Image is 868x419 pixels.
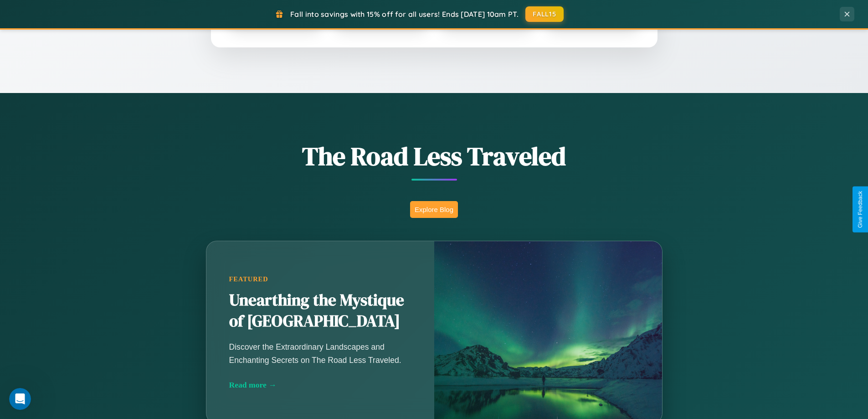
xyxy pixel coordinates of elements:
iframe: Intercom live chat [9,388,31,410]
h1: The Road Less Traveled [161,139,708,174]
div: Read more → [229,380,411,390]
button: Explore Blog [410,201,458,218]
button: FALL15 [525,6,564,22]
div: Give Feedback [857,191,863,228]
h2: Unearthing the Mystique of [GEOGRAPHIC_DATA] [229,290,411,332]
p: Discover the Extraordinary Landscapes and Enchanting Secrets on The Road Less Traveled. [229,341,411,366]
div: Featured [229,275,411,283]
span: Fall into savings with 15% off for all users! Ends [DATE] 10am PT. [290,10,519,19]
